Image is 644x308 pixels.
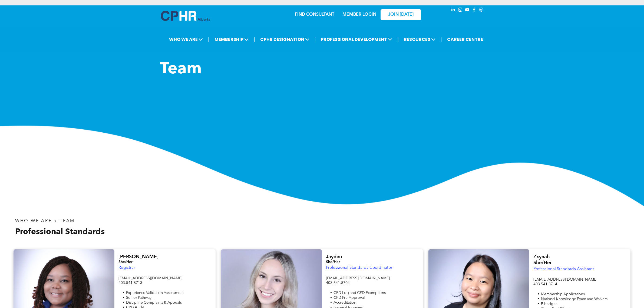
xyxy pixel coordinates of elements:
a: instagram [457,7,463,14]
span: Professional Standards Assistant [533,267,594,271]
a: linkedin [450,7,456,14]
span: [PERSON_NAME] [118,254,158,259]
li: | [208,34,209,45]
span: Discipline Complaints & Appeals [126,301,182,304]
span: RESOURCES [402,34,437,44]
li: | [397,34,399,45]
span: [EMAIL_ADDRESS][DOMAIN_NAME] [118,276,182,280]
span: Zxynah She/Her [533,254,552,265]
li: | [441,34,442,45]
span: CPD Log and CPD Exemptions [333,291,386,295]
span: National Knowledge Exam and Waivers [541,297,607,301]
a: FIND CONSULTANT [295,12,334,17]
span: Professional Standards [15,228,105,236]
span: She/Her [326,260,340,264]
span: CPD Pre-Approval [333,296,365,300]
span: WHO WE ARE [167,34,204,44]
img: A blue and white logo for cp alberta [161,11,210,21]
span: Professional Standards Coordinator [326,266,392,270]
span: [EMAIL_ADDRESS][DOMAIN_NAME] [326,276,390,280]
span: CPHR DESIGNATION [259,34,311,44]
a: facebook [471,7,477,14]
a: CAREER CENTRE [445,34,485,44]
a: Social network [478,7,484,14]
a: MEMBER LOGIN [342,12,376,17]
li: | [315,34,316,45]
span: E-badges [541,302,557,306]
a: youtube [464,7,470,14]
span: She/Her [118,260,133,264]
span: PROFESSIONAL DEVELOPMENT [319,34,394,44]
a: JOIN [DATE] [381,9,421,20]
span: Registrar [118,266,135,270]
span: Senior Pathway [126,296,151,300]
span: 403.541.8713 [118,281,142,285]
span: [EMAIL_ADDRESS][DOMAIN_NAME] [533,278,597,281]
span: 403.541.8704 [326,281,350,285]
span: Experience Validation Assessment [126,291,184,295]
span: Membership Applications [541,292,585,296]
span: Jayden [326,254,342,259]
li: | [254,34,255,45]
span: WHO WE ARE > TEAM [15,219,75,223]
span: 403.541.8714 [533,282,557,286]
span: Team [160,61,202,77]
span: JOIN [DATE] [388,12,414,17]
span: MEMBERSHIP [213,34,250,44]
span: Accreditation [333,301,356,304]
